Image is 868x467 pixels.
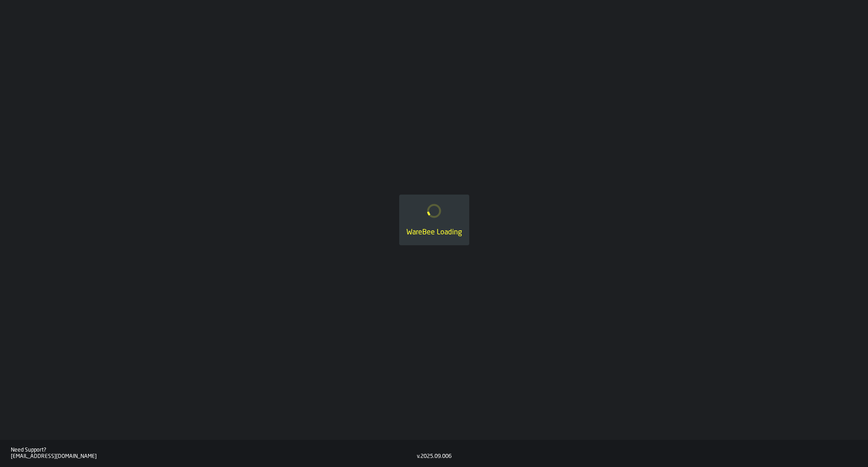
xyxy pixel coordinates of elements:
div: 2025.09.006 [420,453,452,460]
div: v. [417,453,420,460]
div: WareBee Loading [406,227,462,238]
div: [EMAIL_ADDRESS][DOMAIN_NAME] [11,453,417,460]
div: Need Support? [11,447,417,453]
a: Need Support?[EMAIL_ADDRESS][DOMAIN_NAME] [11,447,417,460]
